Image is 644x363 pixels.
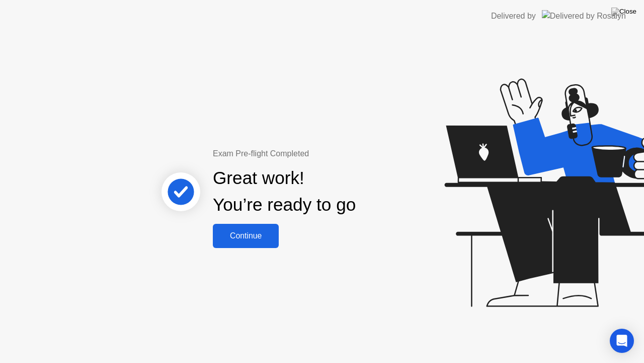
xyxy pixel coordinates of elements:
img: Close [611,8,636,16]
div: Continue [216,231,276,240]
div: Delivered by [491,10,536,22]
div: Exam Pre-flight Completed [213,148,421,160]
div: Open Intercom Messenger [610,329,634,353]
button: Continue [213,224,279,248]
div: Great work! You’re ready to go [213,165,356,218]
img: Delivered by Rosalyn [542,10,626,22]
